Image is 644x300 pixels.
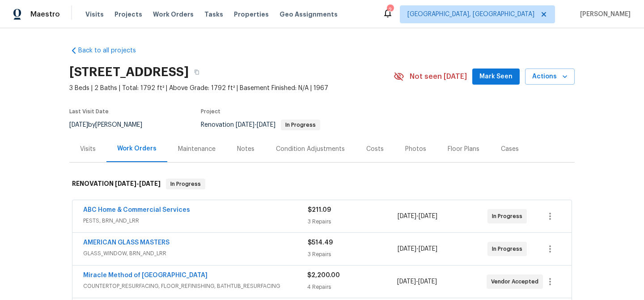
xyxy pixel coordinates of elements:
[83,282,307,291] span: COUNTERTOP_RESURFACING, FLOOR_REFINISHING, BATHTUB_RESURFACING
[115,180,136,187] span: [DATE]
[576,10,631,19] span: [PERSON_NAME]
[280,10,338,19] span: Geo Assignments
[236,122,275,128] span: -
[398,246,416,252] span: [DATE]
[397,279,416,285] span: [DATE]
[501,145,519,154] div: Cases
[308,250,398,259] div: 3 Repairs
[167,180,204,189] span: In Progress
[387,5,393,14] div: 2
[419,246,437,252] span: [DATE]
[525,69,575,85] button: Actions
[69,170,575,198] div: RENOVATION [DATE]-[DATE]In Progress
[69,46,155,55] a: Back to all projects
[492,244,526,253] span: In Progress
[479,71,513,82] span: Mark Seen
[448,145,479,154] div: Floor Plans
[178,145,216,154] div: Maintenance
[201,122,320,128] span: Renovation
[117,144,157,153] div: Work Orders
[83,272,208,279] a: Miracle Method of [GEOGRAPHIC_DATA]
[234,10,269,19] span: Properties
[204,11,223,17] span: Tasks
[72,179,161,189] h6: RENOVATION
[366,145,384,154] div: Costs
[69,122,88,128] span: [DATE]
[307,283,397,291] div: 4 Repairs
[83,207,190,213] a: ABC Home & Commercial Services
[418,279,437,285] span: [DATE]
[307,272,340,279] span: $2,200.00
[236,122,254,128] span: [DATE]
[472,69,520,85] button: Mark Seen
[114,10,142,19] span: Projects
[282,122,319,128] span: In Progress
[397,277,437,286] span: -
[83,240,169,246] a: AMERICAN GLASS MASTERS
[153,10,194,19] span: Work Orders
[276,145,345,154] div: Condition Adjustments
[80,145,96,154] div: Visits
[407,10,534,19] span: [GEOGRAPHIC_DATA], [GEOGRAPHIC_DATA]
[30,10,60,19] span: Maestro
[308,240,333,246] span: $514.49
[308,217,398,226] div: 3 Repairs
[69,84,394,93] span: 3 Beds | 2 Baths | Total: 1792 ft² | Above Grade: 1792 ft² | Basement Finished: N/A | 1967
[405,145,426,154] div: Photos
[308,207,331,213] span: $211.09
[532,71,568,82] span: Actions
[69,68,189,77] h2: [STREET_ADDRESS]
[115,180,161,187] span: -
[83,249,308,258] span: GLASS_WINDOW, BRN_AND_LRR
[419,213,437,219] span: [DATE]
[491,277,542,286] span: Vendor Accepted
[83,216,308,225] span: PESTS, BRN_AND_LRR
[492,212,526,221] span: In Progress
[237,145,254,154] div: Notes
[85,10,104,19] span: Visits
[398,212,437,221] span: -
[69,120,153,130] div: by [PERSON_NAME]
[410,72,467,81] span: Not seen [DATE]
[139,180,161,187] span: [DATE]
[398,244,437,253] span: -
[398,213,416,219] span: [DATE]
[189,64,205,80] button: Copy Address
[69,109,109,114] span: Last Visit Date
[257,122,275,128] span: [DATE]
[201,109,220,114] span: Project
